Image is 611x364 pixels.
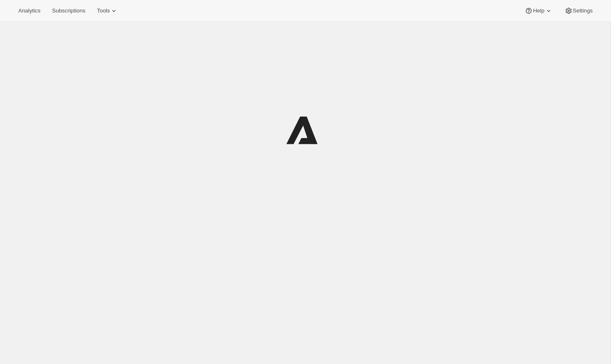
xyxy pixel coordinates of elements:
[13,5,45,17] button: Analytics
[18,7,40,14] span: Analytics
[47,5,90,17] button: Subscriptions
[533,7,544,14] span: Help
[97,7,110,14] span: Tools
[92,5,123,17] button: Tools
[559,5,598,17] button: Settings
[520,5,557,17] button: Help
[52,7,85,14] span: Subscriptions
[573,7,593,14] span: Settings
